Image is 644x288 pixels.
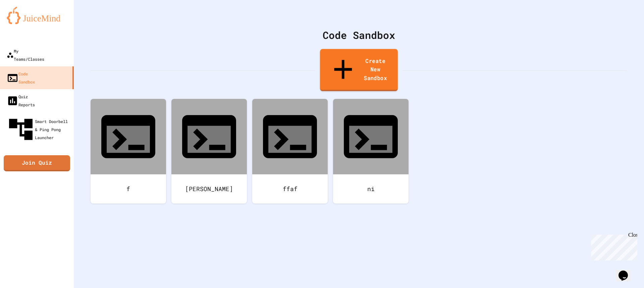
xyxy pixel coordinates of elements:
div: Chat with us now!Close [3,3,46,43]
a: Create New Sandbox [320,49,398,91]
img: logo-orange.svg [7,7,67,24]
div: ffaf [252,174,328,204]
a: ffaf [252,99,328,204]
div: [PERSON_NAME] [171,174,247,204]
a: [PERSON_NAME] [171,99,247,204]
div: ni [333,174,409,204]
iframe: chat widget [588,232,637,261]
div: f [91,174,166,204]
iframe: chat widget [616,261,637,281]
a: ni [333,99,409,204]
a: Join Quiz [4,155,70,171]
div: Quiz Reports [7,93,35,109]
a: f [91,99,166,204]
div: Code Sandbox [7,70,35,86]
div: Code Sandbox [91,27,627,43]
div: My Teams/Classes [7,47,44,63]
div: Smart Doorbell & Ping Pong Launcher [7,115,71,143]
